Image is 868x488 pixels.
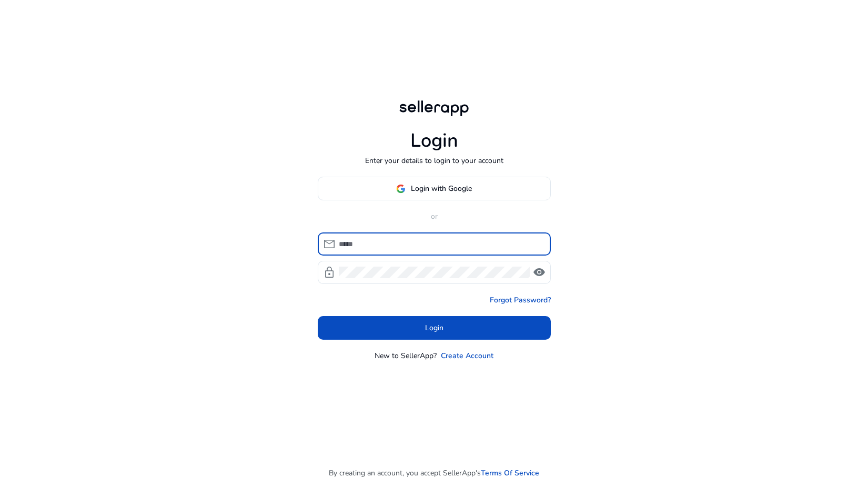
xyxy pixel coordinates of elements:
button: Login with Google [318,177,551,200]
span: mail [323,238,336,250]
a: Forgot Password? [490,294,551,306]
span: visibility [533,266,546,279]
span: Login with Google [411,183,472,194]
button: Login [318,316,551,340]
span: Login [425,322,443,333]
h1: Login [410,129,458,152]
p: Enter your details to login to your account [365,155,503,166]
p: or [318,211,551,222]
p: New to SellerApp? [375,350,437,361]
a: Terms Of Service [481,467,539,479]
a: Create Account [441,350,493,361]
img: google-logo.svg [396,184,406,194]
span: lock [323,266,336,279]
